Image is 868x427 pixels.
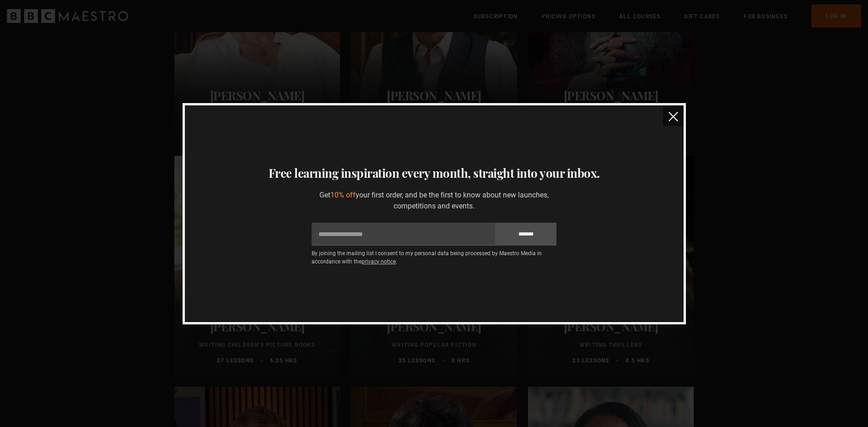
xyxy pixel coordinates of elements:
[663,105,684,126] button: close
[361,258,396,265] a: privacy notice
[196,164,673,182] h3: Free learning inspiration every month, straight into your inbox.
[312,249,556,266] p: By joining the mailing list I consent to my personal data being processed by Maestro Media in acc...
[312,190,556,212] p: Get your first order, and be the first to know about new launches, competitions and events.
[330,191,356,199] span: 10% off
